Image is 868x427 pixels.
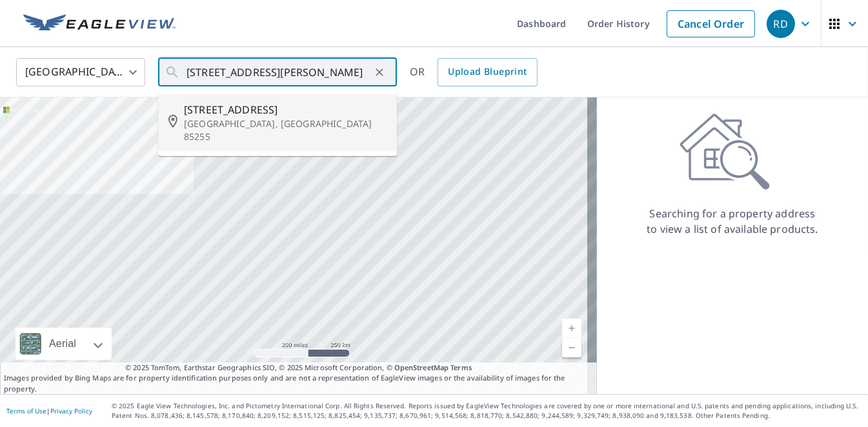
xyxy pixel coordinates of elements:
div: Aerial [45,328,80,360]
div: RD [767,10,795,38]
a: Privacy Policy [50,406,92,415]
div: [GEOGRAPHIC_DATA] [16,54,145,90]
div: Aerial [15,328,112,360]
input: Search by address or latitude-longitude [187,54,370,90]
p: | [6,407,92,415]
div: OR [410,58,538,86]
a: Terms of Use [6,406,46,415]
a: Cancel Order [667,10,755,37]
span: © 2025 TomTom, Earthstar Geographics SIO, © 2025 Microsoft Corporation, © [125,362,472,373]
a: Current Level 5, Zoom In [562,319,581,338]
a: Current Level 5, Zoom Out [562,338,581,357]
p: [GEOGRAPHIC_DATA], [GEOGRAPHIC_DATA] 85255 [184,117,387,143]
p: © 2025 Eagle View Technologies, Inc. and Pictometry International Corp. All Rights Reserved. Repo... [112,401,862,421]
span: Upload Blueprint [448,64,527,80]
span: [STREET_ADDRESS] [184,102,387,117]
p: Searching for a property address to view a list of available products. [646,206,819,237]
a: Upload Blueprint [438,58,537,86]
button: Clear [370,63,389,81]
a: OpenStreetMap [394,362,449,372]
img: EV Logo [23,14,176,34]
a: Terms [450,362,472,372]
